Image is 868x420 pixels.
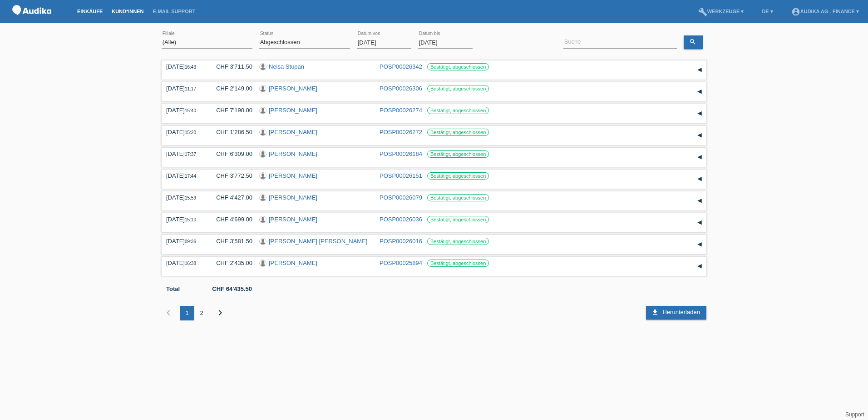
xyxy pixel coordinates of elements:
i: chevron_left [163,307,174,318]
div: CHF 6'309.00 [209,150,252,157]
b: CHF 64'435.50 [212,285,252,292]
div: auf-/zuklappen [693,85,706,99]
span: 09:36 [185,239,196,244]
div: CHF 3'711.50 [209,63,252,70]
a: Kund*innen [107,9,148,14]
label: Bestätigt, abgeschlossen [427,150,489,158]
a: [PERSON_NAME] [PERSON_NAME] [269,238,367,245]
div: CHF 4'699.00 [209,216,252,223]
label: Bestätigt, abgeschlossen [427,216,489,223]
a: POSP00025894 [380,260,422,266]
div: CHF 2'435.00 [209,260,252,266]
div: [DATE] [166,150,202,157]
a: DE ▾ [757,9,777,14]
i: search [689,38,696,45]
span: 15:20 [185,130,196,135]
a: POSP00026184 [380,150,422,157]
a: POSP00026151 [380,172,422,179]
a: POSP00026272 [380,129,422,135]
div: 2 [194,306,209,320]
div: auf-/zuklappen [693,63,706,77]
div: auf-/zuklappen [693,260,706,273]
a: [PERSON_NAME] [269,129,317,135]
label: Bestätigt, abgeschlossen [427,194,489,201]
a: POSP00026016 [380,238,422,245]
div: CHF 2'149.00 [209,85,252,92]
div: auf-/zuklappen [693,129,706,142]
div: CHF 7'190.00 [209,107,252,114]
i: download [651,309,659,316]
a: POS — MF Group [9,18,54,25]
div: auf-/zuklappen [693,194,706,208]
a: search [684,35,703,49]
a: POSP00026342 [380,63,422,70]
div: [DATE] [166,63,202,70]
a: E-Mail Support [148,9,200,14]
a: [PERSON_NAME] [269,172,317,179]
label: Bestätigt, abgeschlossen [427,107,489,114]
a: [PERSON_NAME] [269,260,317,266]
i: build [698,7,707,16]
a: Support [845,411,864,418]
div: auf-/zuklappen [693,150,706,164]
a: Einkäufe [73,9,107,14]
a: POSP00026274 [380,107,422,114]
label: Bestätigt, abgeschlossen [427,129,489,136]
a: buildWerkzeuge ▾ [694,9,749,14]
div: auf-/zuklappen [693,238,706,251]
div: [DATE] [166,129,202,135]
label: Bestätigt, abgeschlossen [427,85,489,92]
i: chevron_right [215,307,226,318]
a: POSP00026079 [380,194,422,201]
label: Bestätigt, abgeschlossen [427,63,489,70]
a: POSP00026036 [380,216,422,223]
span: 17:37 [185,152,196,157]
span: 16:38 [185,261,196,266]
label: Bestätigt, abgeschlossen [427,238,489,245]
label: Bestätigt, abgeschlossen [427,260,489,267]
div: CHF 4'427.00 [209,194,252,201]
div: 1 [180,306,194,320]
div: [DATE] [166,107,202,114]
span: Herunterladen [662,309,700,315]
a: download Herunterladen [646,306,706,320]
div: CHF 3'581.50 [209,238,252,245]
div: [DATE] [166,238,202,245]
b: Total [166,285,180,292]
div: CHF 3'772.50 [209,172,252,179]
a: [PERSON_NAME] [269,107,317,114]
div: [DATE] [166,194,202,201]
div: [DATE] [166,216,202,223]
span: 15:59 [185,195,196,200]
span: 11:17 [185,86,196,91]
a: [PERSON_NAME] [269,194,317,201]
div: [DATE] [166,172,202,179]
div: [DATE] [166,85,202,92]
a: [PERSON_NAME] [269,85,317,92]
span: 16:43 [185,65,196,70]
div: CHF 1'286.50 [209,129,252,135]
i: account_circle [791,7,800,16]
div: auf-/zuklappen [693,172,706,186]
a: [PERSON_NAME] [269,150,317,157]
div: auf-/zuklappen [693,216,706,230]
a: account_circleAudika AG - Finance ▾ [787,9,863,14]
span: 15:10 [185,217,196,222]
a: POSP00026306 [380,85,422,92]
span: 17:44 [185,174,196,179]
a: [PERSON_NAME] [269,216,317,223]
a: Neisa Stupan [269,63,304,70]
span: 15:40 [185,108,196,113]
div: [DATE] [166,260,202,266]
label: Bestätigt, abgeschlossen [427,172,489,180]
div: auf-/zuklappen [693,107,706,120]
